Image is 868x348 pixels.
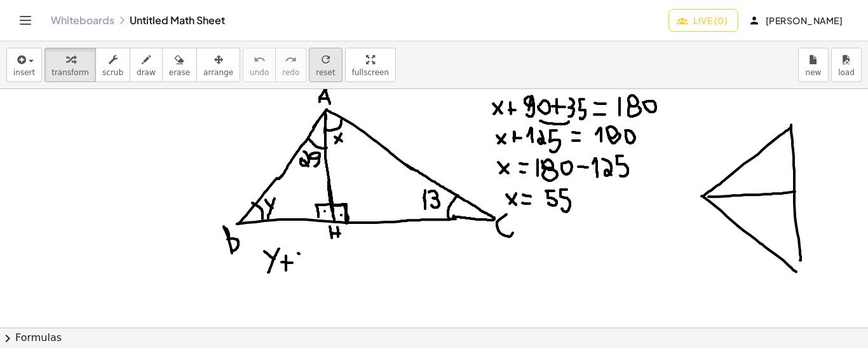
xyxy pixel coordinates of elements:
span: erase [169,68,190,77]
button: draw [130,48,163,82]
button: load [831,48,862,82]
i: undo [254,52,266,67]
button: redoredo [275,48,306,82]
button: Live (0) [668,9,738,32]
button: insert [6,48,42,82]
span: Live (0) [679,15,728,26]
i: refresh [320,52,332,67]
button: undoundo [243,48,276,82]
span: fullscreen [352,68,389,77]
span: redo [282,68,299,77]
button: transform [44,48,96,82]
button: scrub [95,48,130,82]
button: arrange [196,48,240,82]
span: [PERSON_NAME] [751,15,843,26]
span: draw [137,68,156,77]
span: undo [250,68,269,77]
span: transform [51,68,89,77]
span: arrange [203,68,233,77]
button: fullscreen [345,48,396,82]
span: new [806,68,822,77]
span: reset [316,68,335,77]
button: [PERSON_NAME] [741,9,853,32]
button: new [798,48,829,82]
button: refreshreset [309,48,342,82]
button: erase [162,48,197,82]
span: load [838,68,855,77]
button: Toggle navigation [15,10,36,31]
span: insert [13,68,35,77]
span: scrub [102,68,123,77]
i: redo [285,52,297,67]
a: Whiteboards [51,14,114,27]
